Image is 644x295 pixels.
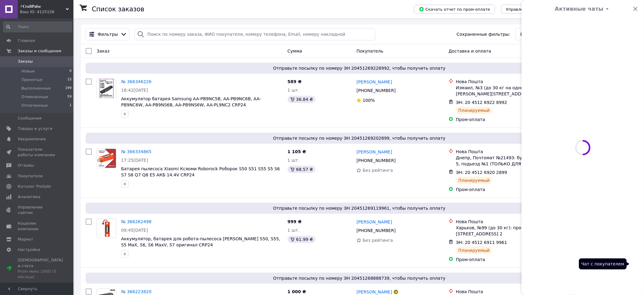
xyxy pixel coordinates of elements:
a: Аккумулятор, батарея для робота-пылесоса [PERSON_NAME] S50, S55, S5 MaX, S6, S6 MaxV, S7 оригинал... [121,236,280,247]
span: Выполненные [21,86,51,91]
img: Фото товару [97,149,116,168]
a: Батарея пылесоса Xiaomi Ксяоми Roborock Роборок S50 S51 S55 S5 S6 S7 S8 Q7 Q8 E5 АКБ 14.4V CRP24 [121,166,280,177]
span: ЭН: 20 4512 6922 8992 [456,100,507,105]
span: Показатели работы компании [18,147,57,158]
input: Поиск по номеру заказа, ФИО покупателя, номеру телефона, Email, номеру накладной [135,28,375,40]
span: Настройки [18,247,40,253]
div: Нова Пошта [456,149,554,155]
button: Скачать отчет по пром-оплате [414,5,495,14]
div: Ваш ID: 4125156 [20,9,73,15]
div: Пром-оплата [456,186,554,193]
a: [PERSON_NAME] [356,289,392,295]
span: Заказ [97,49,110,53]
span: Управление сайтом [18,205,57,216]
a: Фото товару [97,219,116,238]
span: Принятые [21,77,43,83]
span: Отправьте посылку по номеру ЭН 20451268888739, чтобы получить оплату [88,275,631,281]
a: Фото товару [97,79,116,98]
h1: Список заказов [92,6,144,13]
div: [PHONE_NUMBER] [355,226,397,235]
span: Отправьте посылку по номеру ЭН 20451269202899, чтобы получить оплату [88,135,631,141]
span: ЭН: 20 4512 6920 2899 [456,170,507,175]
input: Поиск [3,21,72,32]
span: Отзывы [18,163,34,168]
div: Нова Пошта [456,219,554,225]
span: [DEMOGRAPHIC_DATA] и счета [18,257,63,280]
span: Без рейтинга [363,238,393,243]
div: Пром-оплата [456,256,554,263]
span: 999 ₴ [288,219,302,224]
span: Аналитика [18,194,40,200]
span: Скачать отчет по пром-оплате [419,6,490,12]
span: Все [520,31,528,37]
div: Планируемый [456,177,492,184]
span: Фильтры [98,31,118,37]
div: Днепр, Почтомат №21493: бул. Рубиновый, 5, подьезд №1 (ТОЛЬКО ДЛЯ ЖИТЕЛЕЙ) [456,155,554,167]
div: [PHONE_NUMBER] [355,86,397,95]
span: Отправьте посылку по номеру ЭН 20451269228992, чтобы получить оплату [88,65,631,71]
span: Товары и услуги [18,126,52,131]
span: 1 105 ₴ [288,149,306,154]
div: 68.57 ₴ [288,166,315,173]
span: 09:45[DATE] [121,228,148,233]
span: Уведомления [18,136,46,142]
div: Нова Пошта [456,79,554,85]
div: 36.84 ₴ [288,96,315,103]
div: Измаил, №3 (до 30 кг на одно место): ул. [PERSON_NAME][STREET_ADDRESS] [456,85,554,97]
a: [PERSON_NAME] [356,79,392,85]
span: 15 [67,77,72,83]
div: Планируемый [456,247,492,254]
div: Prom микс 1000 (3 месяца) [18,269,63,280]
a: [PERSON_NAME] [356,149,392,155]
span: Оплаченные [21,103,48,108]
a: Аккумулятор батарея Samsung AA-PB9NC5B, AA-PB9NC6B, AA-PB9NC6W, AA-PB9NS6B, AA-PB9NS6W, AA-PL9NC2... [121,96,261,107]
img: Фото товару [97,219,116,238]
span: Отправьте посылку по номеру ЭН 20451269119961, чтобы получить оплату [88,205,631,211]
span: Покупатели [18,173,43,179]
a: № 366223820 [121,289,151,294]
div: 61.99 ₴ [288,236,315,243]
span: Покупатель [356,49,383,53]
a: № 366346226 [121,79,151,84]
div: Харьков, №99 (до 30 кг): просп. [STREET_ADDRESS] 2 [456,225,554,237]
div: Пром-оплата [456,116,554,123]
span: Без рейтинга [363,168,393,173]
div: Планируемый [456,107,492,114]
span: 1 шт. [288,158,300,163]
span: Маркет [18,237,33,242]
span: 589 ₴ [288,79,302,84]
span: 18:42[DATE] [121,88,148,93]
div: [PHONE_NUMBER] [355,156,397,165]
a: № 366262498 [121,219,151,224]
span: 17:25[DATE] [121,158,148,163]
span: Сообщения [18,116,42,121]
span: Управление статусами [506,7,554,12]
a: № 366334865 [121,149,151,154]
a: Фото товару [97,149,116,168]
span: 1 [69,103,72,108]
span: Доставка и оплата [449,49,491,53]
button: Управление статусами [501,5,559,14]
div: Нова Пошта [456,289,554,295]
a: [PERSON_NAME] [356,219,392,225]
span: Кошелек компании [18,221,57,232]
span: 1 шт. [288,88,300,93]
span: 100% [363,98,375,103]
span: 0 [69,68,72,74]
span: Главная [18,38,35,43]
span: 199 [65,86,72,91]
span: 59 [67,94,72,100]
span: Заказы [18,59,33,64]
span: Новые [21,68,35,74]
span: 1 000 ₴ [288,289,306,294]
span: Сохраненные фильтры: [457,31,510,37]
span: Каталог ProSale [18,184,51,189]
span: ⚡𝐂𝐫𝐚𝐟𝐭𝐏𝐮𝐥𝐬𝐞 [20,4,66,9]
div: Чат с покупателем [579,258,627,269]
span: 1 шт. [288,228,300,233]
span: Заказы и сообщения [18,48,61,54]
span: ЭН: 20 4512 6911 9961 [456,240,507,245]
